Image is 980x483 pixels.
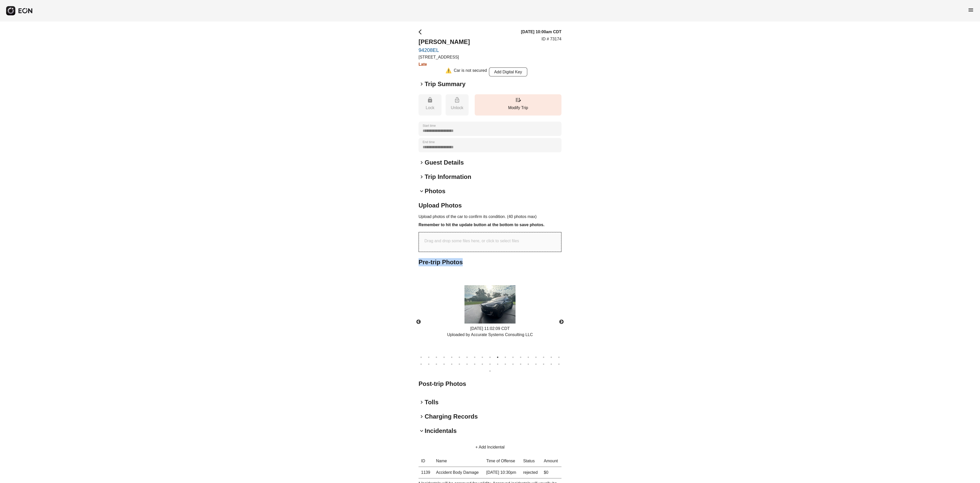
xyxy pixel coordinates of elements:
[424,238,519,244] p: Drag and drop some files here, or click to select files
[434,355,439,360] button: 3
[426,355,431,360] button: 2
[419,214,561,220] p: Upload photos of the car to confirm its condition. (40 photos max)
[457,355,462,360] button: 6
[480,362,485,367] button: 28
[425,427,457,435] h2: Incidentals
[419,355,424,360] button: 1
[419,413,425,420] span: keyboard_arrow_right
[454,67,487,76] div: Car is not secured
[447,332,533,338] div: Uploaded by Accurate Systems Consulting LLC
[521,467,541,478] td: rejected
[549,355,554,360] button: 18
[434,362,439,367] button: 22
[484,467,521,478] td: [DATE] 10:30pm
[419,81,425,87] span: keyboard_arrow_right
[526,362,531,367] button: 34
[464,362,470,367] button: 26
[449,355,454,360] button: 5
[469,441,511,453] button: + Add Incidental
[521,455,541,467] th: Status
[426,362,431,367] button: 21
[419,380,561,388] h2: Post-trip Photos
[442,355,447,360] button: 4
[425,173,471,181] h2: Trip Information
[447,326,533,338] div: [DATE] 11:02:09 CDT
[556,355,561,360] button: 19
[553,313,570,331] button: Next
[425,158,464,167] h2: Guest Details
[495,355,500,360] button: 11
[541,467,561,478] td: $0
[518,362,523,367] button: 33
[419,159,425,166] span: keyboard_arrow_right
[484,455,521,467] th: Time of Offense
[419,399,425,405] span: keyboard_arrow_right
[425,412,478,421] h2: Charging Records
[425,398,438,406] h2: Tolls
[419,258,561,266] h2: Pre-trip Photos
[477,105,559,111] p: Modify Trip
[475,94,561,116] button: Modify Trip
[410,313,427,331] button: Previous
[487,362,493,367] button: 29
[503,362,508,367] button: 31
[526,355,531,360] button: 15
[464,355,470,360] button: 7
[541,355,546,360] button: 17
[442,362,447,367] button: 23
[968,7,974,13] span: menu
[419,455,434,467] th: ID
[464,285,516,324] img: https://fastfleet.me/rails/active_storage/blobs/redirect/eyJfcmFpbHMiOnsibWVzc2FnZSI6IkJBaHBBd3ha...
[541,455,561,467] th: Amount
[419,38,470,46] h2: [PERSON_NAME]
[521,29,561,35] h3: [DATE] 10:00am CDT
[419,362,424,367] button: 20
[472,355,477,360] button: 8
[419,61,470,67] h3: Late
[472,362,477,367] button: 27
[434,467,484,478] td: Accident Body Damage
[449,362,454,367] button: 24
[434,455,484,467] th: Name
[457,362,462,367] button: 25
[445,67,452,76] div: ⚠️
[425,187,445,195] h2: Photos
[419,174,425,180] span: keyboard_arrow_right
[556,362,561,367] button: 38
[425,80,465,88] h2: Trip Summary
[419,222,561,228] h3: Remember to hit the update button at the bottom to save photos.
[487,369,493,374] button: 39
[419,47,470,53] a: 94208EL
[533,355,538,360] button: 16
[489,67,527,76] button: Add Digital Key
[541,362,546,367] button: 36
[542,36,561,42] p: ID # 73174
[495,362,500,367] button: 30
[510,362,516,367] button: 32
[419,54,470,60] p: [STREET_ADDRESS]
[419,201,561,210] h2: Upload Photos
[419,29,425,35] span: arrow_back_ios
[419,467,434,478] th: 1139
[518,355,523,360] button: 14
[503,355,508,360] button: 12
[549,362,554,367] button: 37
[419,188,425,194] span: keyboard_arrow_down
[515,97,521,103] span: edit_road
[480,355,485,360] button: 9
[510,355,516,360] button: 13
[419,428,425,434] span: keyboard_arrow_down
[487,355,493,360] button: 10
[533,362,538,367] button: 35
